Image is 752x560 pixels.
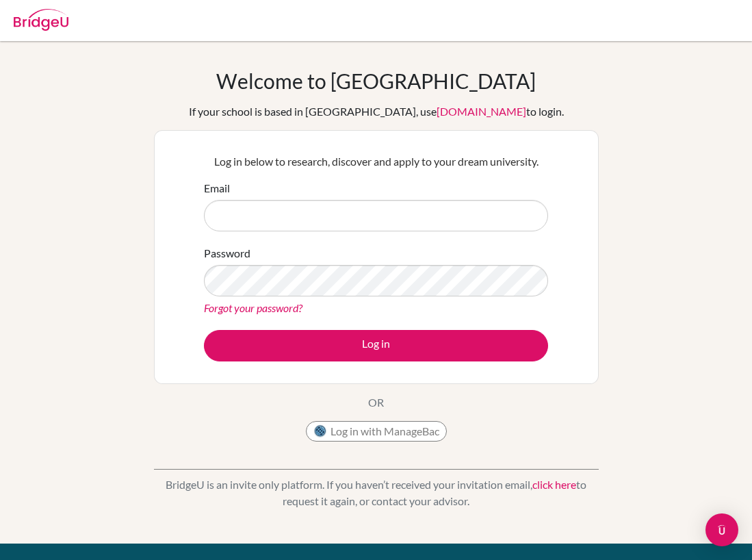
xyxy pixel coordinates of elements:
label: Email [204,180,230,196]
h1: Welcome to [GEOGRAPHIC_DATA] [216,68,536,93]
a: click here [532,478,576,491]
p: Log in below to research, discover and apply to your dream university. [204,153,548,170]
p: BridgeU is an invite only platform. If you haven’t received your invitation email, to request it ... [154,476,599,509]
p: OR [368,394,384,411]
a: [DOMAIN_NAME] [437,105,526,118]
button: Log in with ManageBac [306,421,447,442]
div: Open Intercom Messenger [705,513,738,546]
button: Log in [204,330,548,361]
div: If your school is based in [GEOGRAPHIC_DATA], use to login. [189,103,564,120]
a: Forgot your password? [204,301,302,314]
label: Password [204,245,250,262]
img: Bridge-U [14,9,68,31]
